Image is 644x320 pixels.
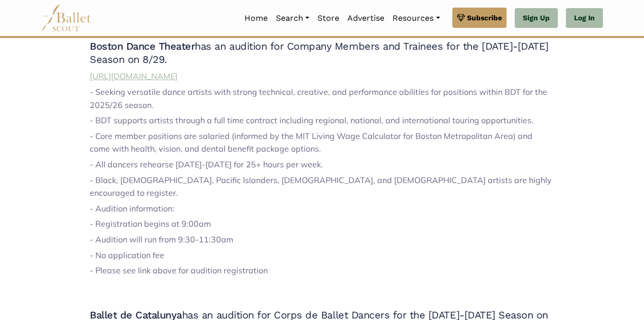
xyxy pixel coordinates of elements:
span: - All dancers rehearse [DATE]-[DATE] for 25+ hours per week. [90,159,323,169]
h4: Boston Dance Theater [90,40,554,66]
a: Resources [388,8,444,29]
a: [URL][DOMAIN_NAME] [90,71,177,81]
a: Subscribe [452,8,507,28]
span: - Core member positions are salaried (informed by the MIT Living Wage Calculator for Boston Metro... [90,131,532,154]
a: Sign Up [515,8,558,28]
span: - No application fee [90,250,164,260]
span: Subscribe [467,12,502,23]
a: Store [313,8,343,29]
span: - Registration begins at 9:00am [90,219,211,229]
span: - Please see link above for audition registration [90,265,268,275]
a: Search [272,8,313,29]
span: - Black, [DEMOGRAPHIC_DATA], Pacific Islanders, [DEMOGRAPHIC_DATA], and [DEMOGRAPHIC_DATA] artist... [90,175,552,198]
img: gem.svg [457,12,465,23]
span: has an audition for Company Members and Trainees for the [DATE]-[DATE] Season on 8/29. [90,40,549,65]
a: Advertise [343,8,388,29]
span: - Seeking versatile dance artists with strong technical, creative, and performance abilities for ... [90,87,547,110]
span: - Audition information: [90,203,174,214]
span: - BDT supports artists through a full time contract including regional, national, and internation... [90,115,533,125]
a: Log In [566,8,603,28]
a: Home [240,8,272,29]
span: - Audition will run from 9:30-11:30am [90,234,233,244]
